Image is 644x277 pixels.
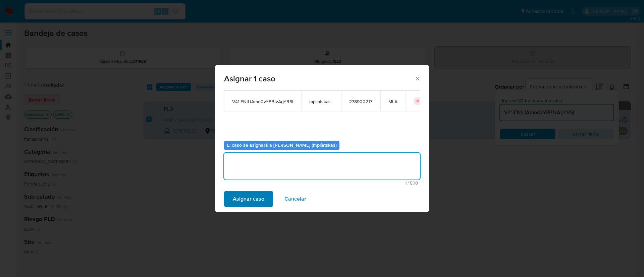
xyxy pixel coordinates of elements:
[414,75,420,81] button: Cerrar ventana
[232,98,293,105] span: V41iFNtUAmo0vYPPJvAgYRSI
[349,98,372,105] span: 278900217
[226,181,418,185] span: Máximo 500 caracteres
[276,191,315,207] button: Cancelar
[414,97,422,105] button: icon-button
[224,75,414,83] span: Asignar 1 caso
[224,191,273,207] button: Asignar caso
[233,192,264,206] span: Asignar caso
[309,98,333,105] span: mpliatskas
[227,142,337,148] b: El caso se asignará a [PERSON_NAME] (mpliatskas)
[388,98,397,105] span: MLA
[284,192,306,206] span: Cancelar
[215,65,429,212] div: assign-modal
